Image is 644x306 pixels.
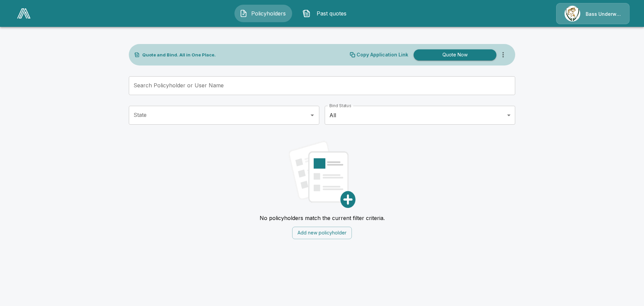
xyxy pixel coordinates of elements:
[313,9,350,17] span: Past quotes
[260,215,385,221] p: No policyholders match the current filter criteria.
[250,9,287,17] span: Policyholders
[325,106,515,125] div: All
[496,48,510,61] button: more
[329,103,351,108] label: Bind Status
[292,229,352,236] a: Add new policyholder
[303,9,311,17] img: Past quotes Icon
[17,8,31,18] img: AA Logo
[411,49,496,60] a: Quote Now
[239,9,248,17] img: Policyholders Icon
[292,227,352,239] button: Add new policyholder
[308,111,317,120] button: Open
[142,53,216,57] p: Quote and Bind. All in One Place.
[234,5,292,22] button: Policyholders IconPolicyholders
[298,5,355,22] button: Past quotes IconPast quotes
[414,49,496,60] button: Quote Now
[357,52,408,57] p: Copy Application Link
